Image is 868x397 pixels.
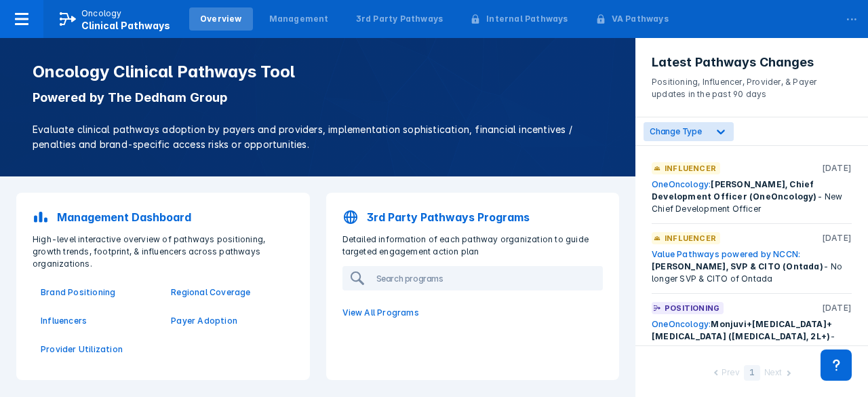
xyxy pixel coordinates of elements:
p: Influencer [665,232,716,244]
span: Change Type [650,126,702,136]
h3: Latest Pathways Changes [652,54,852,71]
p: Management Dashboard [57,209,191,225]
div: Management [269,13,329,25]
div: 3rd Party Pathways [356,13,443,25]
div: - New Chief Development Officer [652,178,852,215]
p: Detailed information of each pathway organization to guide targeted engagement action plan [334,233,612,258]
a: Payer Adoption [171,315,285,327]
input: Search programs [371,267,602,289]
div: Internal Pathways [486,13,568,25]
a: Management Dashboard [24,201,302,233]
span: Clinical Pathways [81,20,170,31]
p: High-level interactive overview of pathways positioning, growth trends, footprint, & influencers ... [24,233,302,270]
p: Powered by The Dedham Group [33,90,603,106]
p: Evaluate clinical pathways adoption by payers and providers, implementation sophistication, finan... [33,122,603,152]
span: Monjuvi+[MEDICAL_DATA]+[MEDICAL_DATA] ([MEDICAL_DATA], 2L+) [652,319,832,341]
div: - Added to pathways [652,318,852,355]
p: Positioning, Influencer, Provider, & Payer updates in the past 90 days [652,71,852,100]
a: View All Programs [334,299,612,327]
p: Influencer [665,162,716,174]
a: Regional Coverage [171,286,285,299]
a: OneOncology: [652,179,711,189]
div: VA Pathways [612,13,669,25]
div: ... [838,2,865,31]
div: Next [764,366,782,381]
p: 3rd Party Pathways Programs [367,209,530,225]
span: [PERSON_NAME], SVP & CITO (Ontada) [652,261,823,271]
div: Overview [200,13,242,25]
div: Prev [722,366,739,381]
div: Contact Support [821,349,852,381]
a: Brand Positioning [41,286,155,299]
a: Influencers [41,315,155,327]
p: [DATE] [822,232,852,244]
a: Value Pathways powered by NCCN: [652,249,800,259]
a: Overview [189,7,253,31]
p: [DATE] [822,302,852,314]
a: OneOncology: [652,319,711,329]
a: 3rd Party Pathways Programs [334,201,612,233]
p: [DATE] [822,162,852,174]
div: - No longer SVP & CITO of Ontada [652,248,852,285]
span: [PERSON_NAME], Chief Development Officer (OneOncology) [652,179,817,202]
h1: Oncology Clinical Pathways Tool [33,62,603,81]
a: Management [258,7,340,31]
a: 3rd Party Pathways [345,7,454,31]
p: Oncology [81,7,122,20]
p: Positioning [665,302,719,314]
a: Provider Utilization [41,343,155,356]
div: 1 [744,365,760,381]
